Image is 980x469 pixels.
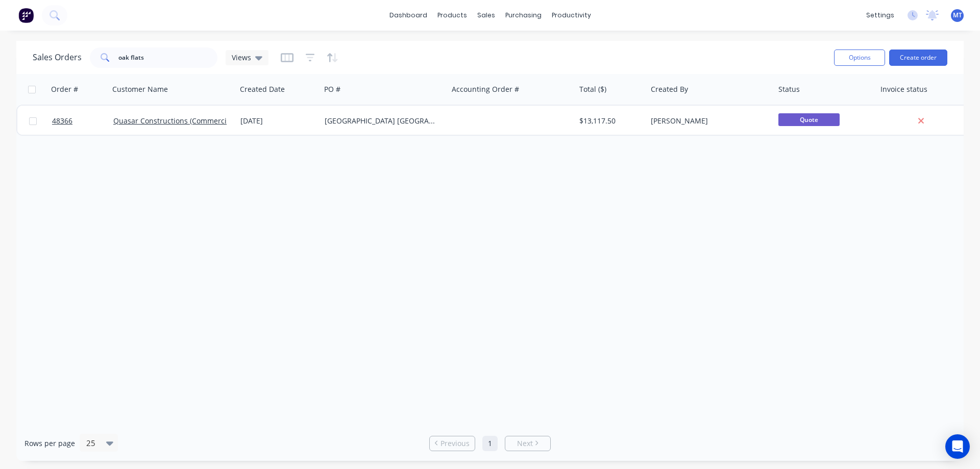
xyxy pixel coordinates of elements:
[440,438,470,449] span: Previous
[24,438,75,449] span: Rows per page
[112,84,168,94] div: Customer Name
[517,438,533,449] span: Next
[547,8,596,23] div: productivity
[113,116,258,126] a: Quasar Constructions (Commercial)Pty Ltd
[778,84,800,94] div: Status
[325,116,438,126] div: [GEOGRAPHIC_DATA] [GEOGRAPHIC_DATA]
[33,53,82,62] h1: Sales Orders
[52,106,113,136] a: 48366
[880,84,927,94] div: Invoice status
[18,8,34,23] img: Factory
[232,52,251,63] span: Views
[240,116,316,126] div: [DATE]
[945,434,970,459] div: Open Intercom Messenger
[118,47,218,68] input: Search...
[472,8,500,23] div: sales
[384,8,432,23] a: dashboard
[324,84,340,94] div: PO #
[500,8,547,23] div: purchasing
[482,436,498,451] a: Page 1 is your current page
[834,50,885,66] button: Options
[452,84,519,94] div: Accounting Order #
[425,436,555,451] ul: Pagination
[651,116,764,126] div: [PERSON_NAME]
[51,84,78,94] div: Order #
[52,116,72,126] span: 48366
[430,438,475,449] a: Previous page
[953,11,962,20] span: MT
[651,84,688,94] div: Created By
[432,8,472,23] div: products
[861,8,899,23] div: settings
[240,84,285,94] div: Created Date
[889,50,947,66] button: Create order
[579,84,606,94] div: Total ($)
[505,438,550,449] a: Next page
[579,116,640,126] div: $13,117.50
[778,113,840,126] span: Quote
